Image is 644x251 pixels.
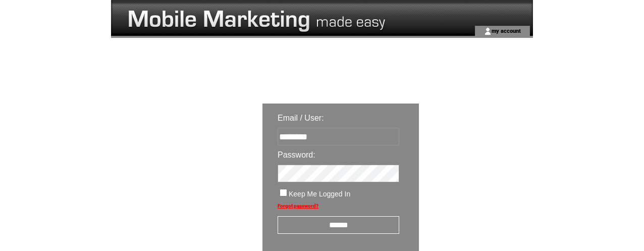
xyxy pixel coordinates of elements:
a: my account [492,27,521,34]
span: Keep Me Logged In [289,190,350,198]
span: Email / User: [278,114,324,122]
img: account_icon.gif [484,27,492,35]
a: Forgot password? [278,203,318,209]
span: Password: [278,150,315,159]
